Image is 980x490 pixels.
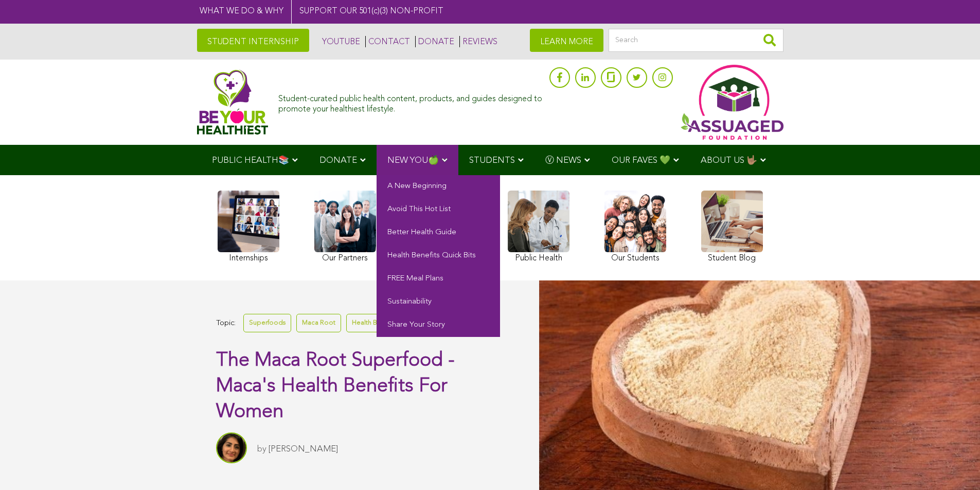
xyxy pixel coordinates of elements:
[216,432,247,463] img: Sitara Darvish
[469,156,515,165] span: STUDENTS
[377,244,500,268] a: Health Benefits Quick Bits
[216,316,236,330] span: Topic:
[346,314,402,332] a: Health Benefits
[701,156,757,165] span: ABOUT US 🤟🏽
[197,145,783,175] div: Navigation Menu
[929,441,980,490] iframe: Chat Widget
[319,36,360,47] a: YOUTUBE
[216,351,455,422] span: The Maca Root Superfood - Maca's Health Benefits For Women
[197,29,309,52] a: STUDENT INTERNSHIP
[612,156,670,165] span: OUR FAVES 💚
[365,36,410,47] a: CONTACT
[609,29,783,52] input: Search
[607,72,614,82] img: glassdoor
[377,291,500,314] a: Sustainability
[377,268,500,291] a: FREE Meal Plans
[459,36,497,47] a: REVIEWS
[415,36,454,47] a: DONATE
[269,445,338,454] a: [PERSON_NAME]
[296,314,341,332] a: Maca Root
[377,175,500,198] a: A New Beginning
[377,314,500,337] a: Share Your Story
[530,29,603,52] a: LEARN MORE
[243,314,291,332] a: Superfoods
[212,156,289,165] span: PUBLIC HEALTH📚
[319,156,357,165] span: DONATE
[387,156,439,165] span: NEW YOU🍏
[377,221,500,244] a: Better Health Guide
[257,445,266,454] span: by
[545,156,581,165] span: Ⓥ NEWS
[681,65,783,140] img: Assuaged App
[377,198,500,221] a: Avoid This Hot List
[278,89,544,114] div: Student-curated public health content, products, and guides designed to promote your healthiest l...
[197,69,269,135] img: Assuaged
